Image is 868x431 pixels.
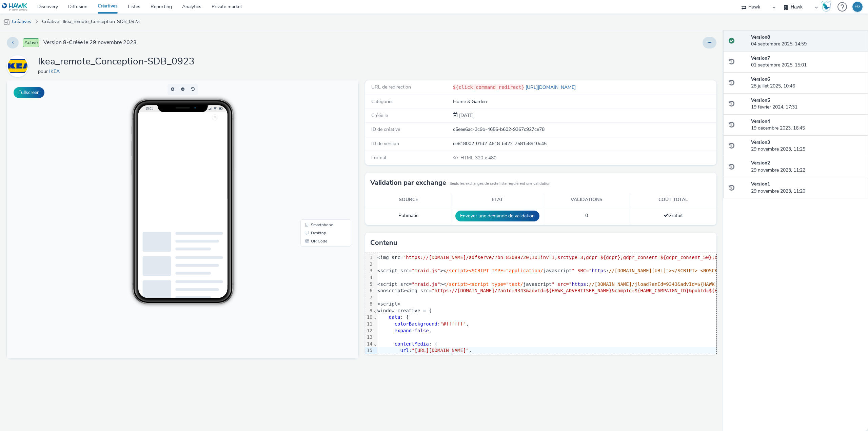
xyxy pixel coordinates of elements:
span: Smartphone [304,142,326,146]
span: URL de redirection [371,84,411,90]
div: EG [854,2,861,12]
a: Hawk Academy [821,1,834,12]
strong: Version 6 [751,76,770,82]
span: data [389,314,400,320]
span: 0 [585,212,588,219]
div: 19 décembre 2023, 16:45 [751,118,863,132]
strong: Version 7 [751,55,770,61]
span: 320 x 480 [460,155,496,161]
button: Envoyer une demande de validation [455,211,539,221]
span: Fold line [374,341,377,347]
div: 29 novembre 2023, 11:20 [751,181,863,195]
div: 3 [365,268,374,274]
div: c5eee6ac-3c9b-4656-b602-9367c927ce78 [453,126,716,133]
span: ID de créative [371,126,400,133]
span: 607 [417,354,426,360]
span: Desktop [304,151,319,155]
span: width [400,354,414,360]
div: 14 [365,341,374,348]
span: expand [395,328,412,333]
div: 15 [365,347,374,354]
div: 16 [365,354,374,361]
div: 13 [365,334,374,341]
code: ${click_command_redirect} [453,84,525,90]
span: https [592,268,606,273]
span: Catégories [371,98,394,105]
span: Fold line [374,314,377,320]
span: Gratuit [664,212,683,219]
span: https [572,281,586,287]
a: [URL][DOMAIN_NAME] [524,84,578,91]
span: "https://[DOMAIN_NAME]/adfserve/?bn=83089720;1x1inv=1;srctype=3;gdpr=${gdpr};gdpr_consent=${gdpr_... [403,255,761,260]
div: ee818002-01d2-4618-b422-7581e8910c45 [453,140,716,147]
div: 01 septembre 2025, 15:01 [751,55,863,69]
span: Activé [23,38,39,47]
img: IKEA [8,56,27,76]
h3: Contenu [370,238,397,248]
span: /script><SCRIPT TYPE="application/ [446,268,543,273]
span: [DATE] [458,112,474,119]
th: Coût total [630,193,717,207]
strong: Version 1 [751,181,770,187]
div: 6 [365,288,374,294]
span: "#ffffff" [440,321,466,327]
span: " SRC=" [572,268,592,273]
div: 11 [365,321,374,328]
img: close.png [96,2,105,12]
div: 9 [365,308,374,314]
span: Version 8 - Créée le 29 novembre 2023 [43,39,137,46]
div: Home & Garden [453,98,716,105]
div: 28 juillet 2025, 10:46 [751,76,863,90]
span: false [415,328,429,333]
div: 19 février 2024, 17:31 [751,97,863,111]
div: 29 novembre 2023, 11:25 [751,139,863,153]
span: Format [371,154,387,161]
h3: Validation par exchange [370,178,446,188]
span: "mraid.js" [412,281,440,287]
span: /script><script type="text/ [446,281,523,287]
strong: Version 4 [751,118,770,124]
li: QR Code [295,157,343,165]
span: Fold line [374,308,377,313]
div: Création 29 novembre 2023, 11:20 [458,112,474,119]
th: Validations [543,193,630,207]
span: 15:01 [138,26,146,30]
div: 04 septembre 2025, 14:59 [751,34,863,48]
td: Pubmatic [365,207,452,225]
button: Fullscreen [14,87,44,98]
a: IKEA [49,68,62,75]
div: 4 [365,274,374,281]
div: 7 [365,294,374,301]
span: Créée le [371,112,388,119]
span: contentMedia [395,341,429,347]
li: Desktop [295,149,343,157]
li: Smartphone [295,140,343,149]
h1: Ikea_remote_Conception-SDB_0923 [38,55,195,68]
a: Créative : Ikea_remote_Conception-SDB_0923 [39,14,143,30]
th: Source [365,193,452,207]
div: 12 [365,328,374,334]
div: 1 [365,254,374,261]
span: "[URL][DOMAIN_NAME]" [412,348,469,353]
img: mobile [3,19,10,25]
span: HTML [460,155,475,161]
span: "mraid.js" [412,268,440,273]
div: 5 [365,281,374,288]
img: Hawk Academy [821,1,831,12]
strong: Version 3 [751,139,770,145]
th: Etat [452,193,543,207]
div: 2 [365,261,374,268]
span: QR Code [304,159,320,163]
span: colorBackground [395,321,437,327]
span: url [400,348,409,353]
a: IKEA [7,63,31,69]
img: undefined Logo [2,3,28,11]
small: Seuls les exchanges de cette liste requièrent une validation [450,181,550,187]
strong: Version 2 [751,160,770,166]
strong: Version 5 [751,97,770,103]
div: 29 novembre 2023, 11:22 [751,160,863,174]
span: pour [38,68,49,75]
div: 10 [365,314,374,321]
span: ID de version [371,140,399,147]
